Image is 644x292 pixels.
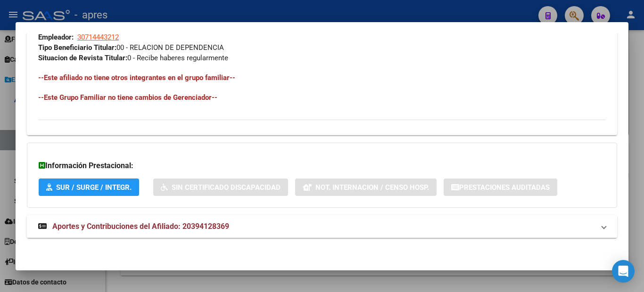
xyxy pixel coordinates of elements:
[38,73,606,83] h4: --Este afiliado no tiene otros integrantes en el grupo familiar--
[56,183,132,192] span: SUR / SURGE / INTEGR.
[612,260,635,283] div: Open Intercom Messenger
[39,160,605,171] h3: Información Prestacional:
[172,183,281,192] span: Sin Certificado Discapacidad
[153,178,288,196] button: Sin Certificado Discapacidad
[27,215,617,238] mat-expansion-panel-header: Aportes y Contribuciones del Afiliado: 20394128369
[444,178,557,196] button: Prestaciones Auditadas
[38,43,224,52] span: 00 - RELACION DE DEPENDENCIA
[38,33,74,41] strong: Empleador:
[38,43,116,52] strong: Tipo Beneficiario Titular:
[38,54,228,62] span: 0 - Recibe haberes regularmente
[295,178,437,196] button: Not. Internacion / Censo Hosp.
[77,33,119,41] span: 30714443212
[459,183,550,192] span: Prestaciones Auditadas
[52,222,229,231] span: Aportes y Contribuciones del Afiliado: 20394128369
[39,178,139,196] button: SUR / SURGE / INTEGR.
[315,183,429,192] span: Not. Internacion / Censo Hosp.
[38,92,606,103] h4: --Este Grupo Familiar no tiene cambios de Gerenciador--
[38,54,127,62] strong: Situacion de Revista Titular:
